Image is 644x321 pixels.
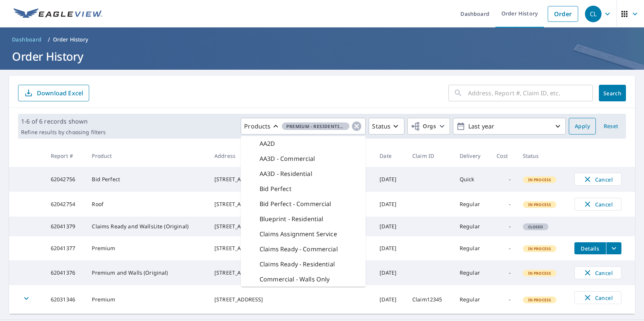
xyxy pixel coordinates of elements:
[582,200,614,209] span: Cancel
[86,260,208,285] td: Premium and Walls (Original)
[214,269,368,277] div: [STREET_ADDRESS]
[45,217,86,236] td: 62041379
[453,118,566,135] button: Last year
[369,118,404,135] button: Status
[260,199,331,208] p: Bid Perfect - Commercial
[574,291,621,304] button: Cancel
[374,145,406,167] th: Date
[241,166,366,181] div: AA3D - Residential
[491,192,517,217] td: -
[406,145,454,167] th: Claim ID
[86,217,208,236] td: Claims Ready and WallsLite (Original)
[517,145,568,167] th: Status
[260,214,323,223] p: Blueprint - Residential
[491,260,517,285] td: -
[241,226,366,242] div: Claims Assignment Service
[599,118,623,135] button: Reset
[45,260,86,285] td: 62041376
[9,34,45,46] a: Dashboard
[86,167,208,192] td: Bid Perfect
[86,192,208,217] td: Roof
[465,120,553,133] p: Last year
[45,236,86,260] td: 62041377
[241,136,366,151] div: AA2D
[86,236,208,260] td: Premium
[241,151,366,166] div: AA3D - Commercial
[241,242,366,257] div: Claims Ready - Commercial
[374,260,406,285] td: [DATE]
[602,122,620,131] span: Reset
[454,167,491,192] td: Quick
[45,145,86,167] th: Report #
[579,245,601,252] span: Details
[241,257,366,272] div: Claims Ready - Residential
[599,85,626,101] button: Search
[491,285,517,314] td: -
[208,145,374,167] th: Address
[86,145,208,167] th: Product
[374,167,406,192] td: [DATE]
[241,196,366,211] div: Bid Perfect - Commercial
[491,145,517,167] th: Cost
[244,122,270,131] p: Products
[21,129,106,136] p: Refine results by choosing filters
[45,167,86,192] td: 62042756
[548,6,578,22] a: Order
[214,245,368,252] div: [STREET_ADDRESS]
[411,122,436,131] span: Orgs
[45,192,86,217] td: 62042754
[372,122,390,131] p: Status
[491,217,517,236] td: -
[260,229,337,238] p: Claims Assignment Service
[12,36,42,43] span: Dashboard
[14,8,102,20] img: EV Logo
[569,118,596,135] button: Apply
[374,192,406,217] td: [DATE]
[454,217,491,236] td: Regular
[582,268,614,277] span: Cancel
[214,223,368,230] div: [STREET_ADDRESS]
[260,245,338,254] p: Claims Ready - Commercial
[605,90,620,97] span: Search
[214,296,368,303] div: [STREET_ADDRESS]
[454,260,491,285] td: Regular
[21,117,106,126] p: 1-6 of 6 records shown
[260,169,312,178] p: AA3D - Residential
[282,122,349,130] span: Premium - Residential
[585,6,601,22] div: CL
[574,173,621,186] button: Cancel
[524,271,556,276] span: In Process
[524,297,556,303] span: In Process
[18,85,89,101] button: Download Excel
[214,176,368,183] div: [STREET_ADDRESS][PERSON_NAME][PERSON_NAME]
[574,198,621,211] button: Cancel
[407,118,450,135] button: Orgs
[574,242,606,254] button: detailsBtn-62041377
[406,285,454,314] td: Claim12345
[86,285,208,314] td: Premium
[524,224,548,229] span: Closed
[374,217,406,236] td: [DATE]
[454,285,491,314] td: Regular
[260,260,335,269] p: Claims Ready - Residential
[214,200,368,208] div: [STREET_ADDRESS]
[524,246,556,251] span: In Process
[374,285,406,314] td: [DATE]
[582,175,614,184] span: Cancel
[575,122,590,131] span: Apply
[45,285,86,314] td: 62031346
[260,275,330,284] p: Commercial - Walls Only
[491,236,517,260] td: -
[48,35,50,44] li: /
[454,192,491,217] td: Regular
[241,118,366,135] button: ProductsPremium - Residential
[454,145,491,167] th: Delivery
[9,49,635,64] h1: Order History
[468,83,593,104] input: Address, Report #, Claim ID, etc.
[574,266,621,279] button: Cancel
[374,236,406,260] td: [DATE]
[37,89,83,97] p: Download Excel
[241,181,366,196] div: Bid Perfect
[606,242,621,254] button: filesDropdownBtn-62041377
[454,236,491,260] td: Regular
